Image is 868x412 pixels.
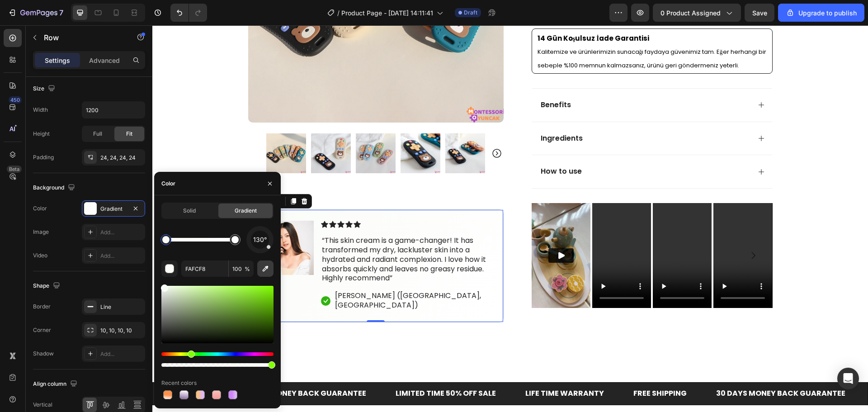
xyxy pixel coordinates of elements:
[385,22,614,44] span: Kalitemize ve ürünlerimizin sunacağı faydaya güvenimiz tam. Eğer herhangi bir sebeple %100 memnun...
[480,361,535,376] div: FREE SHIPPING
[33,378,79,390] div: Align column
[341,8,433,18] span: Product Page - [DATE] 14:11:41
[786,8,857,18] div: Upgrade to publish
[33,106,48,114] div: Width
[170,211,339,258] p: “This skin cream is a game-changer! It has transformed my dry, lackluster skin into a hydrated an...
[563,361,694,376] div: 30 DAYS MONEY BACK GUARANTEE
[33,153,54,161] div: Padding
[242,361,344,376] div: LIMITED TIME 50% OFF SALE
[589,218,613,242] button: Carousel Next Arrow
[82,102,145,118] input: Auto
[93,130,102,138] span: Full
[388,75,419,85] p: Benefits
[100,350,143,358] div: Add...
[33,182,77,194] div: Background
[33,280,62,292] div: Shape
[33,130,50,138] div: Height
[653,4,741,22] button: 0 product assigned
[500,178,559,283] video: Video
[33,251,47,260] div: Video
[59,7,63,18] p: 7
[837,368,859,389] div: Open Intercom Messenger
[372,361,453,376] div: LIFE TIME WARRANTY
[100,303,143,311] div: Line
[161,379,197,387] div: Recent colors
[181,260,228,277] input: Eg: FFFFFF
[100,154,143,162] div: 24, 24, 24, 24
[33,204,47,213] div: Color
[183,207,196,215] span: Solid
[1,361,56,376] div: FREE SHIPPING
[33,350,54,358] div: Shadow
[100,252,143,260] div: Add...
[161,180,175,188] div: Color
[108,172,123,180] div: Row
[84,361,215,376] div: 30 DAYS MONEY BACK GUARANTEE
[33,228,49,236] div: Image
[89,56,120,65] p: Advanced
[33,326,51,334] div: Corner
[464,9,477,17] span: Draft
[385,8,497,18] strong: 14 Gün Koşulsuz İade Garantisi
[4,4,67,22] button: 7
[440,178,499,283] video: Video
[183,266,339,285] p: [PERSON_NAME] ([GEOGRAPHIC_DATA], [GEOGRAPHIC_DATA])
[7,166,22,173] div: Beta
[235,207,257,215] span: Gradient
[388,142,429,151] p: How to use
[337,8,340,18] span: /
[33,83,57,95] div: Size
[245,265,250,273] span: %
[778,4,864,22] button: Upgrade to publish
[100,327,143,335] div: 10, 10, 10, 10
[388,109,430,118] p: Ingredients
[379,178,438,283] img: Alt image
[33,401,52,409] div: Vertical
[339,123,350,133] button: Carousel Next Arrow
[100,228,143,237] div: Add...
[45,56,70,65] p: Settings
[100,205,127,213] div: Gradient
[152,25,868,412] iframe: Design area
[33,303,51,311] div: Border
[126,130,132,138] span: Fit
[9,96,22,104] div: 450
[387,218,411,242] button: Carousel Back Arrow
[745,4,774,22] button: Save
[253,234,267,245] span: 130°
[107,195,161,250] img: gempages_524054836979696615-1f107be8-0f03-40ac-a8cc-05cbea6f978c.png
[170,4,207,22] div: Undo/Redo
[561,178,620,283] video: Video
[44,32,121,43] p: Row
[161,352,274,356] div: Hue
[752,9,767,17] span: Save
[660,8,721,18] span: 0 product assigned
